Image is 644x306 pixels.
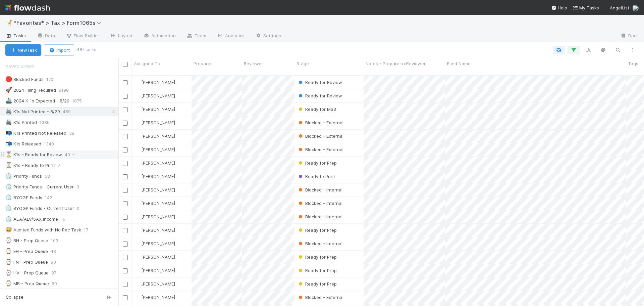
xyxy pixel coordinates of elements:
div: [PERSON_NAME] [135,280,175,287]
div: Blocked - Internal [297,186,342,193]
span: 0 [77,204,86,213]
span: 7 [58,161,67,170]
span: Blocked - Internal [297,187,342,192]
span: 142 [45,193,59,202]
a: Team [181,31,212,42]
img: avatar_66854b90-094e-431f-b713-6ac88429a2b8.png [135,174,140,179]
div: Blocked Funds [5,75,44,84]
span: [PERSON_NAME] [141,227,175,233]
a: Layout [105,31,138,42]
span: ⏲️ [5,184,12,189]
span: ⏳ [5,151,12,157]
a: My Tasks [573,4,599,11]
div: Blocked - External [297,119,343,126]
img: logo-inverted-e16ddd16eac7371096b0.svg [5,2,50,13]
span: [PERSON_NAME] [141,201,175,206]
span: Ready for Review [297,80,342,85]
div: Ready for Prep [297,254,337,260]
span: 170 [46,75,60,84]
div: 2024 Filing Required [5,86,56,94]
span: Ready for Prep [297,227,337,233]
div: ALA/ALV/SAX Income [5,215,58,223]
span: [PERSON_NAME] [141,160,175,166]
div: Blocked - External [297,146,343,153]
span: ⌚ [5,270,12,275]
span: Ready for Prep [297,160,337,166]
div: Ready for Prep [297,160,337,166]
span: 16 [61,215,72,223]
span: ⏲️ [5,205,12,211]
span: Ready for MS3 [297,106,336,112]
span: Ready to Print [297,174,335,179]
img: avatar_cfa6ccaa-c7d9-46b3-b608-2ec56ecf97ad.png [135,254,140,260]
span: 🖨️ [5,108,12,114]
span: 🖨️ [5,119,12,125]
img: avatar_711f55b7-5a46-40da-996f-bc93b6b86381.png [135,120,140,125]
span: Stage [297,60,309,67]
span: 90 [51,258,63,266]
span: 📭 [5,130,12,136]
input: Toggle Row Selected [123,215,128,220]
div: 2024 K-1s Expected - 8/29 [5,97,69,105]
img: avatar_711f55b7-5a46-40da-996f-bc93b6b86381.png [135,214,140,219]
span: Ready for Prep [297,281,337,287]
span: 58 [45,172,57,180]
img: avatar_e41e7ae5-e7d9-4d8d-9f56-31b0d7a2f4fd.png [135,93,140,98]
div: [PERSON_NAME] [135,200,175,207]
img: avatar_66854b90-094e-431f-b713-6ac88429a2b8.png [135,160,140,166]
input: Toggle Row Selected [123,121,128,126]
img: avatar_711f55b7-5a46-40da-996f-bc93b6b86381.png [135,241,140,246]
span: ⌚ [5,237,12,243]
button: Import [44,44,74,56]
div: Audited Funds with No Rec Task [5,226,81,234]
span: Fund Name [447,60,471,67]
input: Toggle Row Selected [123,107,128,112]
span: *Favorites* > Tax > Form1065s [13,19,105,26]
input: Toggle Row Selected [123,134,128,139]
div: FN - Prep Queue [5,258,48,266]
span: Flow Builder [66,32,99,39]
span: Blocked - External [297,133,343,139]
div: K1s - Ready to Print [5,161,55,170]
span: Ready for Prep [297,254,337,260]
div: [PERSON_NAME] [135,267,175,274]
span: Assigned To [134,60,160,67]
div: Ready for Prep [297,280,337,287]
span: 1875 [72,97,89,105]
span: 40 [65,150,77,159]
div: BYOGP Funds - Current User [5,204,74,213]
span: 9198 [59,86,75,94]
span: ⏲️ [5,216,12,222]
a: Settings [250,31,286,42]
span: Blocked - External [297,147,343,152]
span: [PERSON_NAME] [141,295,175,300]
div: HV - Prep Queue [5,269,49,277]
span: ⌚ [5,248,12,254]
div: Blocked - External [297,294,343,301]
span: 17 [84,226,95,234]
input: Toggle Row Selected [123,161,128,166]
div: [PERSON_NAME] [135,173,175,180]
span: 39 [69,129,81,137]
span: [PERSON_NAME] [141,174,175,179]
span: 📬 [5,141,12,146]
div: Blocked - Internal [297,200,342,207]
span: 🛑 [5,76,12,82]
span: [PERSON_NAME] [141,133,175,139]
span: [PERSON_NAME] [141,241,175,246]
span: Blocked - External [297,295,343,300]
div: [PERSON_NAME] [135,294,175,301]
span: Blocked - External [297,120,343,125]
span: Reviewer [244,60,263,67]
img: avatar_d45d11ee-0024-4901-936f-9df0a9cc3b4e.png [135,268,140,273]
span: Ready for Review [297,93,342,98]
span: [PERSON_NAME] [141,93,175,98]
span: [PERSON_NAME] [141,147,175,152]
div: Ready to Print [297,173,335,180]
span: [PERSON_NAME] [141,187,175,192]
span: 1348 [44,140,61,148]
div: [PERSON_NAME] [135,146,175,153]
img: avatar_711f55b7-5a46-40da-996f-bc93b6b86381.png [135,80,140,85]
div: [PERSON_NAME] [135,240,175,247]
div: BYOGP Funds [5,193,42,202]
